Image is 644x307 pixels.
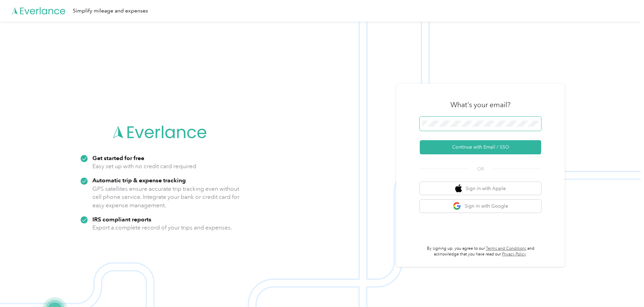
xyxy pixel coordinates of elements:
[455,184,462,193] img: apple logo
[73,7,148,15] div: Simplify mileage and expenses
[92,154,144,161] strong: Get started for free
[420,199,541,213] button: google logoSign in with Google
[450,100,510,110] h3: What's your email?
[420,246,541,257] p: By signing up, you agree to our and acknowledge that you have read our .
[420,140,541,154] button: Continue with Email / SSO
[92,185,240,210] p: GPS satellites ensure accurate trip tracking even without cell phone service. Integrate your bank...
[92,162,196,171] p: Easy set up with no credit card required
[92,216,151,223] strong: IRS compliant reports
[92,177,186,184] strong: Automatic trip & expense tracking
[502,252,526,257] a: Privacy Policy
[469,165,492,173] span: OR
[420,182,541,195] button: apple logoSign in with Apple
[92,223,232,232] p: Export a complete record of your trips and expenses.
[486,246,526,251] a: Terms and Conditions
[453,202,461,210] img: google logo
